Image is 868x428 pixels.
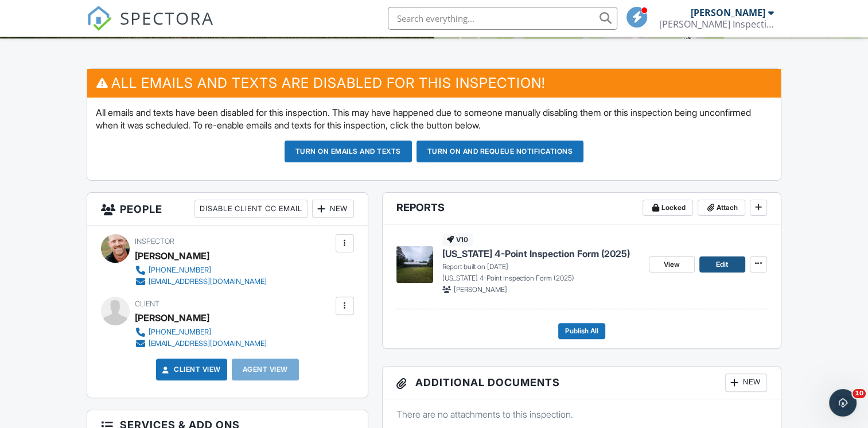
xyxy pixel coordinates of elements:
[659,18,774,30] div: Garber Inspection Services
[160,364,221,375] a: Client View
[135,299,159,308] span: Client
[135,309,209,326] div: [PERSON_NAME]
[388,7,617,30] input: Search everything...
[135,276,267,287] a: [EMAIL_ADDRESS][DOMAIN_NAME]
[149,339,267,348] div: [EMAIL_ADDRESS][DOMAIN_NAME]
[149,266,211,275] div: [PHONE_NUMBER]
[87,15,214,40] a: SPECTORA
[135,247,209,264] div: [PERSON_NAME]
[87,69,780,97] h3: All emails and texts are disabled for this inspection!
[853,389,866,398] span: 10
[135,338,267,349] a: [EMAIL_ADDRESS][DOMAIN_NAME]
[383,367,781,399] h3: Additional Documents
[725,373,767,392] div: New
[417,141,584,162] button: Turn on and Requeue Notifications
[149,277,267,286] div: [EMAIL_ADDRESS][DOMAIN_NAME]
[829,389,857,417] iframe: Intercom live chat
[780,30,865,37] a: © OpenStreetMap contributors
[120,6,214,30] span: SPECTORA
[135,264,267,276] a: [PHONE_NUMBER]
[194,200,308,218] div: Disable Client CC Email
[135,326,267,338] a: [PHONE_NUMBER]
[87,193,367,225] h3: People
[691,7,765,18] div: [PERSON_NAME]
[135,237,174,246] span: Inspector
[312,200,354,218] div: New
[285,141,412,162] button: Turn on emails and texts
[726,30,745,37] a: Leaflet
[747,30,778,37] a: © MapTiler
[396,408,767,421] p: There are no attachments to this inspection.
[96,106,772,132] p: All emails and texts have been disabled for this inspection. This may have happened due to someon...
[149,328,211,337] div: [PHONE_NUMBER]
[87,6,112,31] img: The Best Home Inspection Software - Spectora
